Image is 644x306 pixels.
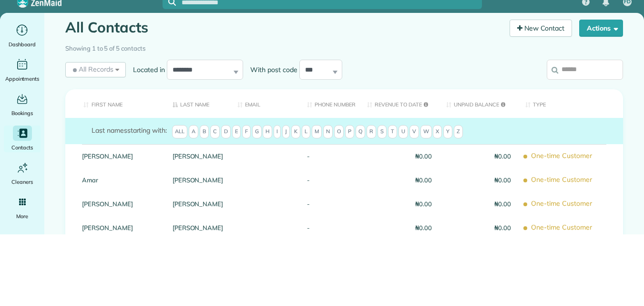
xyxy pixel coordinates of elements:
[243,65,299,74] label: With post code
[4,22,41,49] a: Dashboard
[65,89,165,118] th: First Name: activate to sort column ascending
[356,125,365,138] span: Q
[200,125,209,138] span: B
[82,177,158,183] a: Amar
[5,74,40,84] span: Appointments
[82,153,158,159] a: [PERSON_NAME]
[4,57,41,84] a: Appointments
[92,126,127,135] span: Last names
[173,200,224,207] a: [PERSON_NAME]
[92,126,167,135] label: starting with:
[367,125,376,138] span: R
[378,125,387,138] span: S
[433,125,442,138] span: X
[11,143,33,152] span: Contacts
[518,89,623,118] th: Type: activate to sort column ascending
[82,200,158,207] a: [PERSON_NAME]
[367,153,432,159] span: ₦0.00
[16,211,28,221] span: More
[210,125,220,138] span: C
[300,89,360,118] th: Phone number: activate to sort column ascending
[420,125,432,138] span: W
[263,125,272,138] span: H
[334,125,344,138] span: O
[525,148,616,165] span: One-time Customer
[242,125,251,138] span: F
[446,177,511,183] span: ₦0.00
[65,40,623,53] div: Showing 1 to 5 of 5 contacts
[230,89,300,118] th: Email: activate to sort column ascending
[11,177,33,187] span: Cleaners
[221,125,231,138] span: D
[367,200,432,207] span: ₦0.00
[525,196,616,212] span: One-time Customer
[454,125,463,138] span: Z
[165,89,231,118] th: Last Name: activate to sort column descending
[189,125,198,138] span: A
[300,192,360,216] div: -
[525,220,616,236] span: One-time Customer
[65,20,502,35] h1: All Contacts
[232,125,241,138] span: E
[11,108,33,118] span: Bookings
[345,125,354,138] span: P
[274,125,281,138] span: I
[323,125,333,138] span: N
[367,177,432,183] span: ₦0.00
[446,153,511,159] span: ₦0.00
[82,224,158,231] a: [PERSON_NAME]
[367,224,432,231] span: ₦0.00
[300,168,360,192] div: -
[291,125,300,138] span: K
[126,65,167,74] label: Located in
[300,216,360,240] div: -
[388,125,397,138] span: T
[312,125,322,138] span: M
[282,125,290,138] span: J
[409,125,419,138] span: V
[300,144,360,168] div: -
[9,40,36,49] span: Dashboard
[252,125,262,138] span: G
[360,89,439,118] th: Revenue to Date: activate to sort column ascending
[439,89,518,118] th: Unpaid Balance: activate to sort column ascending
[173,153,224,159] a: [PERSON_NAME]
[525,172,616,189] span: One-time Customer
[71,64,113,74] span: All Records
[172,125,187,138] span: All
[4,160,41,187] a: Cleaners
[579,20,623,37] button: Actions
[446,200,511,207] span: ₦0.00
[302,125,310,138] span: L
[4,126,41,152] a: Contacts
[173,224,224,231] a: [PERSON_NAME]
[446,224,511,231] span: ₦0.00
[173,177,224,183] a: [PERSON_NAME]
[399,125,408,138] span: U
[443,125,452,138] span: Y
[510,20,572,37] a: New Contact
[4,91,41,118] a: Bookings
